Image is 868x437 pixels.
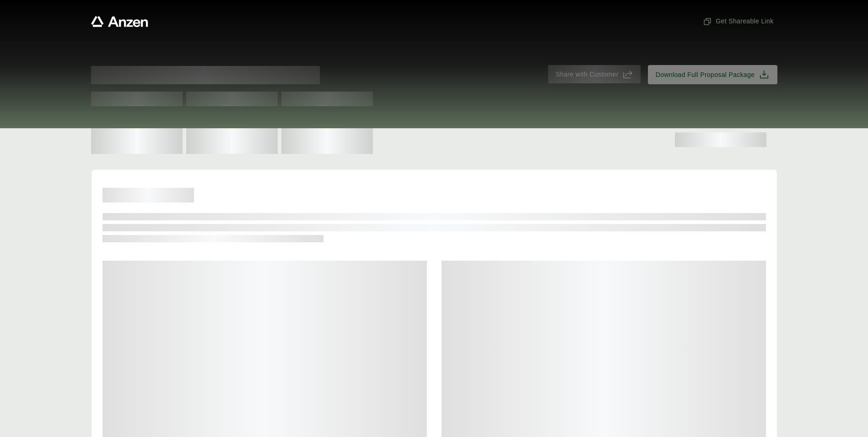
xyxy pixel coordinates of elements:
span: Test [186,92,278,106]
button: Get Shareable Link [699,13,777,30]
span: Proposal for [91,66,320,84]
span: Get Shareable Link [703,16,773,26]
span: Test [281,92,373,106]
span: Share with Customer [555,70,618,79]
span: Test [91,92,183,106]
a: Anzen website [91,16,148,27]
